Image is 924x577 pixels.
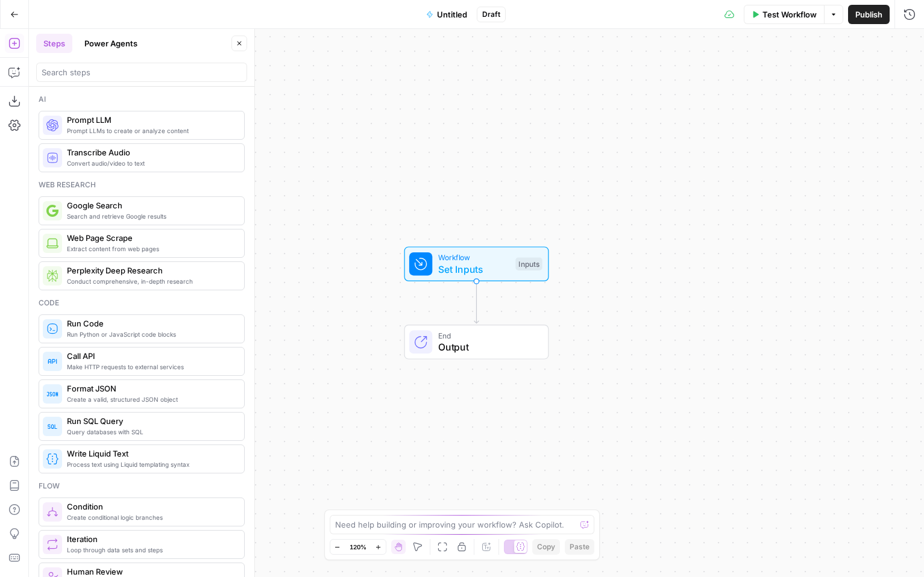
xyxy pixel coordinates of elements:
[39,94,245,105] div: Ai
[848,5,890,24] button: Publish
[67,448,234,460] span: Write Liquid Text
[365,325,589,360] div: EndOutput
[67,158,234,168] span: Convert audio/video to text
[438,329,536,341] span: End
[67,114,234,126] span: Prompt LLM
[570,541,589,552] span: Paste
[67,545,234,555] span: Loop through data sets and steps
[67,513,234,522] span: Create conditional logic branches
[67,199,234,211] span: Google Search
[77,34,145,53] button: Power Agents
[67,382,234,395] span: Format JSON
[482,9,500,20] span: Draft
[67,264,234,276] span: Perplexity Deep Research
[67,211,234,221] span: Search and retrieve Google results
[39,179,245,190] div: Web research
[39,298,245,308] div: Code
[474,281,479,323] g: Edge from start to end
[67,395,234,404] span: Create a valid, structured JSON object
[438,262,510,276] span: Set Inputs
[67,501,234,513] span: Condition
[67,276,234,286] span: Conduct comprehensive, in-depth research
[67,329,234,339] span: Run Python or JavaScript code blocks
[350,542,366,552] span: 120%
[419,5,474,24] button: Untitled
[67,126,234,136] span: Prompt LLMs to create or analyze content
[67,415,234,427] span: Run SQL Query
[67,232,234,244] span: Web Page Scrape
[42,66,242,78] input: Search steps
[438,252,510,263] span: Workflow
[67,427,234,437] span: Query databases with SQL
[537,541,555,552] span: Copy
[532,539,560,555] button: Copy
[515,257,542,270] div: Inputs
[67,317,234,329] span: Run Code
[438,340,536,354] span: Output
[67,533,234,545] span: Iteration
[67,350,234,362] span: Call API
[437,8,467,20] span: Untitled
[67,244,234,254] span: Extract content from web pages
[67,460,234,469] span: Process text using Liquid templating syntax
[855,8,882,20] span: Publish
[565,539,594,555] button: Paste
[365,246,589,281] div: WorkflowSet InputsInputs
[36,34,72,53] button: Steps
[67,362,234,372] span: Make HTTP requests to external services
[39,481,245,491] div: Flow
[744,5,824,24] button: Test Workflow
[762,8,817,20] span: Test Workflow
[67,146,234,158] span: Transcribe Audio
